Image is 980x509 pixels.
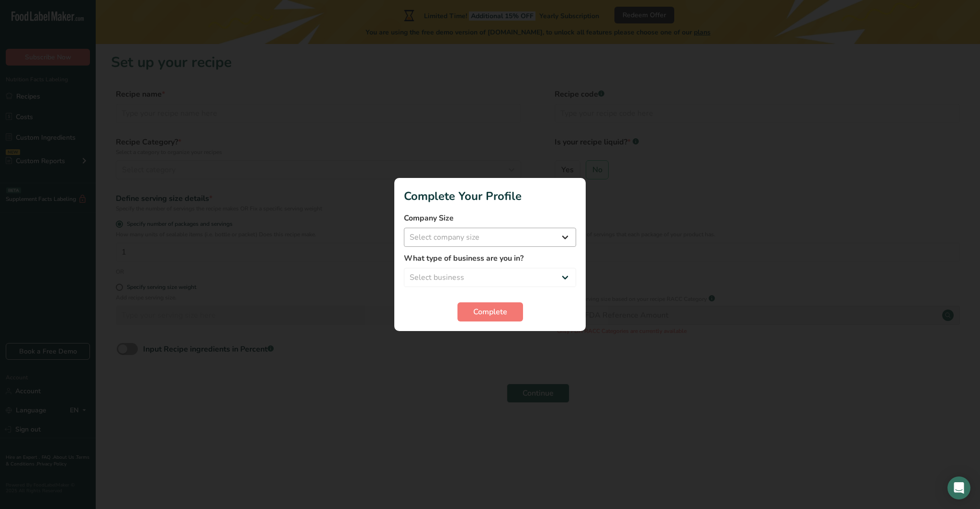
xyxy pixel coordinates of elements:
[404,188,576,205] h1: Complete Your Profile
[473,306,507,318] span: Complete
[457,302,523,321] button: Complete
[947,476,970,499] div: Open Intercom Messenger
[404,212,576,224] label: Company Size
[404,253,576,264] label: What type of business are you in?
